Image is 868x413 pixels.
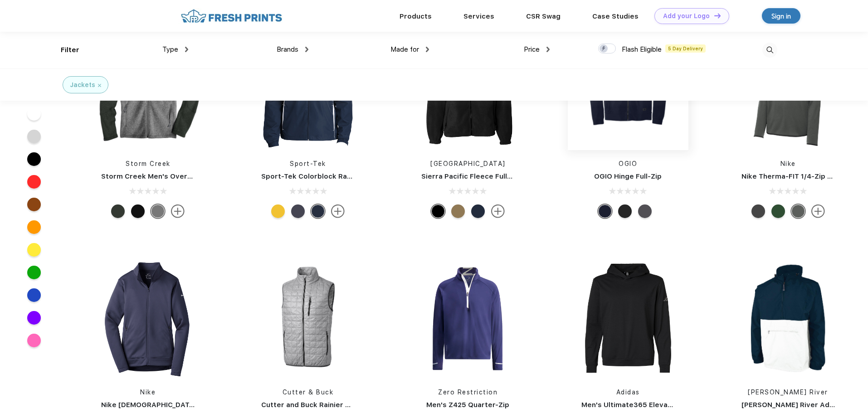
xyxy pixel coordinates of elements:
span: Made for [390,45,419,53]
div: True Navy White [311,204,325,218]
a: Storm Creek Men's Overachiever Sweaterfleece Jacket [101,172,297,180]
div: Graphite Black [291,204,305,218]
img: fo%20logo%202.webp [178,8,285,24]
a: Nike [140,389,156,396]
a: Sport-Tek Colorblock Raglan Jacket [261,172,387,180]
img: more.svg [331,204,345,218]
div: Sign in [771,11,791,21]
a: Men's Z425 Quarter-Zip [426,401,509,409]
a: Cutter and Buck Rainier PrimaLoft® Mens Eco Insulated Full Zip Puffer Vest [261,401,522,409]
img: func=resize&h=266 [88,258,208,379]
span: Flash Eligible [622,45,662,53]
img: dropdown.png [185,47,188,52]
div: Black [618,204,632,218]
a: OGIO Hinge Full-Zip [594,172,662,180]
div: Navy [471,204,485,218]
div: True Navy Gold [271,204,285,218]
img: dropdown.png [426,47,429,52]
a: Men's Ultimate365 Elevated Pullover Hoodie [581,401,737,409]
span: Type [162,45,178,53]
img: func=resize&h=266 [408,258,528,379]
img: more.svg [811,204,825,218]
div: Filter [61,45,79,55]
a: Cutter & Buck [283,389,334,396]
a: Nike [DEMOGRAPHIC_DATA] Therma-FIT Full-Zip Fleece [101,401,292,409]
img: filter_cancel.svg [98,84,101,87]
div: River Blue Navy [598,204,612,218]
img: more.svg [491,204,505,218]
a: Sierra Pacific Fleece Full-Zip Jacket [421,172,547,180]
a: Adidas [616,389,640,396]
a: [PERSON_NAME] River [748,389,828,396]
div: Tarmac Grey [638,204,652,218]
div: Green Camo [451,204,465,218]
a: Nike [780,160,796,167]
img: more.svg [171,204,185,218]
a: Sport-Tek [290,160,326,167]
a: Products [400,12,432,20]
span: Price [524,45,540,53]
div: Team Dark Green [771,204,785,218]
span: Brands [277,45,298,53]
a: Sign in [762,8,800,24]
img: dropdown.png [305,47,308,52]
img: DT [714,13,721,18]
div: Cinder [111,204,125,218]
img: desktop_search.svg [762,43,777,58]
div: Stone Gray with Cinder [151,204,165,218]
img: func=resize&h=266 [568,258,688,379]
img: dropdown.png [546,47,550,52]
div: Team Anthracite [791,204,805,218]
a: Nike Therma-FIT 1/4-Zip Fleece [741,172,851,180]
a: Zero Restriction [438,389,497,396]
div: Black [431,204,445,218]
a: OGIO [619,160,637,167]
div: Add your Logo [663,12,710,20]
img: func=resize&h=266 [728,258,848,379]
div: Team Black [751,204,765,218]
div: Stone Gray [131,204,145,218]
a: Storm Creek [126,160,171,167]
a: [GEOGRAPHIC_DATA] [430,160,506,167]
img: func=resize&h=266 [248,258,368,379]
div: Jackets [70,80,95,90]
